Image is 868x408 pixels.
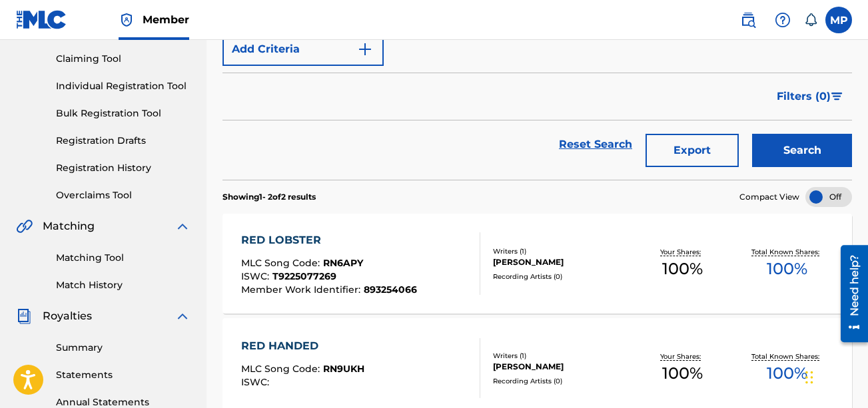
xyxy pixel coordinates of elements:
div: Recording Artists ( 0 ) [493,272,630,282]
span: ISWC : [241,376,272,388]
span: Compact View [739,191,799,203]
div: RED LOBSTER [241,232,417,248]
span: MLC Song Code : [241,363,323,375]
button: Add Criteria [222,33,384,66]
img: expand [175,308,191,324]
iframe: Chat Widget [801,344,868,408]
a: Summary [56,341,191,355]
img: search [740,12,756,28]
div: Notifications [804,13,817,27]
img: expand [175,218,191,234]
div: Writers ( 1 ) [493,351,630,361]
div: [PERSON_NAME] [493,361,630,373]
a: RED LOBSTERMLC Song Code:RN6APYISWC:T9225077269Member Work Identifier:893254066Writers (1)[PERSON... [222,214,852,313]
button: Search [752,134,852,167]
span: 100 % [662,257,703,281]
a: Registration History [56,161,191,175]
p: Your Shares: [660,247,704,257]
span: MLC Song Code : [241,257,323,269]
p: Total Known Shares: [751,351,823,361]
a: Match History [56,278,191,292]
div: User Menu [825,7,852,33]
span: RN6APY [323,257,363,269]
img: 9d2ae6d4665cec9f34b9.svg [357,41,373,57]
a: Overclaims Tool [56,188,191,202]
a: Statements [56,368,191,382]
span: Matching [43,218,95,234]
div: RED HANDED [241,338,364,354]
button: Filters (0) [769,80,852,113]
a: Bulk Registration Tool [56,106,191,120]
div: Help [769,7,796,33]
img: Royalties [16,308,32,324]
span: RN9UKH [323,363,364,375]
a: Individual Registration Tool [56,79,191,93]
span: Member Work Identifier : [241,284,364,296]
span: T9225077269 [272,270,336,282]
img: Matching [16,218,33,234]
span: 100 % [767,257,807,281]
span: 893254066 [364,284,417,296]
div: Writers ( 1 ) [493,246,630,256]
div: [PERSON_NAME] [493,256,630,268]
p: Total Known Shares: [751,247,823,257]
img: help [775,12,791,28]
a: Registration Drafts [56,134,191,148]
img: filter [831,93,843,101]
div: Drag [805,357,813,397]
a: Matching Tool [56,251,191,265]
span: Filters ( 0 ) [777,89,831,104]
span: 100 % [767,361,807,385]
span: Member [143,12,189,27]
div: Recording Artists ( 0 ) [493,376,630,386]
a: Reset Search [552,130,639,159]
span: 100 % [662,361,703,385]
img: MLC Logo [16,10,67,29]
a: Claiming Tool [56,52,191,66]
p: Your Shares: [660,351,704,361]
span: Royalties [43,308,92,324]
button: Export [646,134,739,167]
span: ISWC : [241,270,272,282]
iframe: Resource Center [831,240,868,347]
img: Top Rightsholder [119,12,135,28]
p: Showing 1 - 2 of 2 results [222,191,316,203]
a: Public Search [735,7,761,33]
